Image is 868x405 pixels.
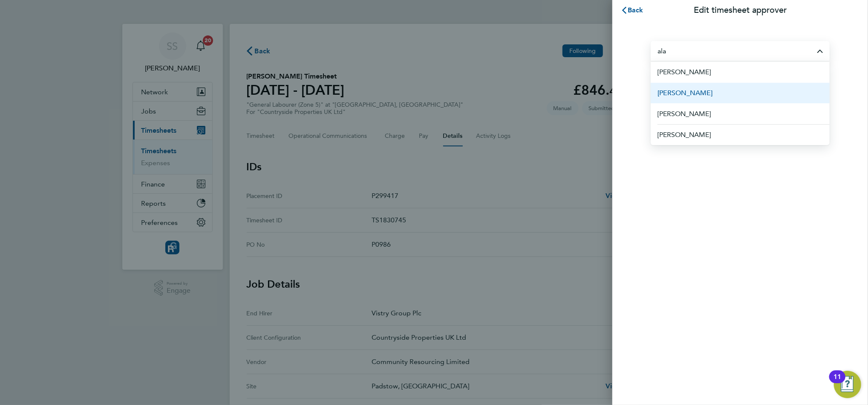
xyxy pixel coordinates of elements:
[657,88,712,98] span: [PERSON_NAME]
[628,6,643,14] span: Back
[612,2,652,19] button: Back
[651,41,830,61] input: Select an approver
[833,377,841,388] div: 11
[657,130,711,140] span: [PERSON_NAME]
[694,4,787,16] p: Edit timesheet approver
[657,67,711,77] span: [PERSON_NAME]
[834,371,861,398] button: Open Resource Center, 11 new notifications
[657,109,711,119] span: [PERSON_NAME]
